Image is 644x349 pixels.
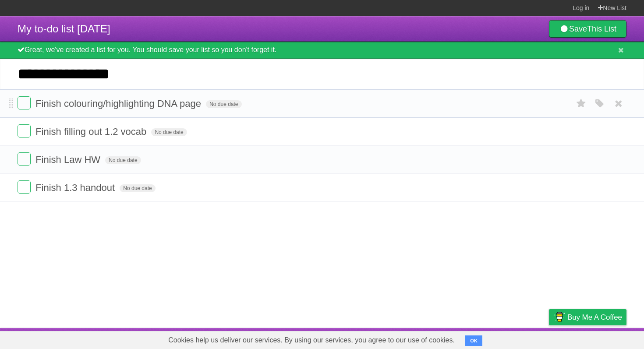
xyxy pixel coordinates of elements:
a: Suggest a feature [571,330,626,347]
a: Developers [461,330,497,347]
a: Terms [508,330,527,347]
span: Finish filling out 1.2 vocab [35,126,149,137]
a: About [432,330,451,347]
label: Done [18,152,31,166]
label: Done [18,180,31,194]
label: Done [18,96,31,109]
span: Buy me a coffee [567,310,622,325]
label: Star task [573,96,590,111]
span: No due date [120,184,155,192]
span: Finish Law HW [35,154,103,165]
label: Done [18,124,31,137]
span: No due date [151,128,187,136]
span: No due date [206,100,241,108]
span: My to-do list [DATE] [18,23,110,35]
span: Finish 1.3 handout [35,182,117,193]
span: Finish colouring/highlighting DNA page [35,98,203,109]
a: Buy me a coffee [549,309,626,325]
b: This List [587,25,616,33]
a: SaveThis List [549,20,626,38]
span: No due date [105,156,141,164]
img: Buy me a coffee [553,310,565,324]
a: Privacy [538,330,560,347]
span: Cookies help us deliver our services. By using our services, you agree to our use of cookies. [159,331,464,349]
button: OK [465,335,482,346]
